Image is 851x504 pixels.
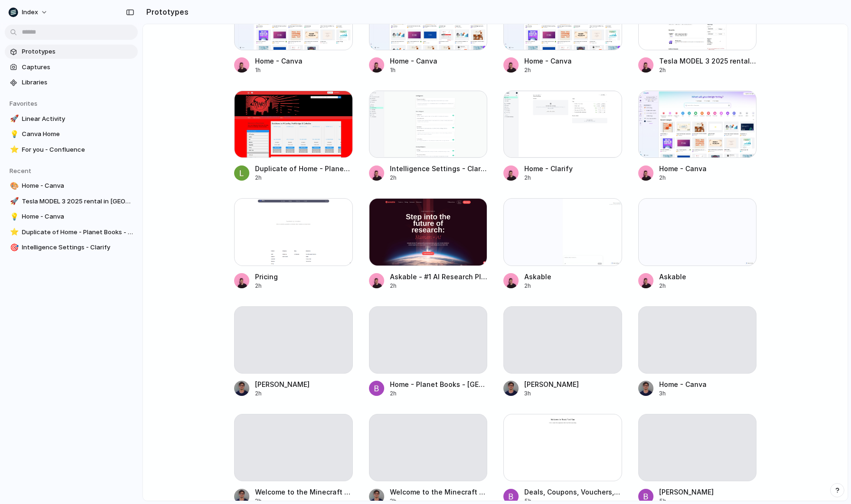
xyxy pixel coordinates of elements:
h2: Prototypes [142,6,189,18]
div: Welcome to the Minecraft Official Site | Minecraft [390,487,488,497]
span: Duplicate of Home - Planet Books - [GEOGRAPHIC_DATA][PERSON_NAME] [22,228,134,237]
span: Index [22,8,38,17]
a: AskableAskable2h [503,198,622,290]
div: 2h [524,282,551,290]
div: Home - Canva [524,56,572,66]
a: 💡Canva Home [5,127,138,141]
div: 🚀 [10,113,17,124]
div: Askable [659,272,686,282]
a: 🎨Home - Canva [5,179,138,193]
a: Prototypes [5,45,138,59]
a: Captures [5,60,138,74]
div: 2h [255,389,310,398]
div: 3h [524,389,579,398]
div: 2h [390,174,488,182]
div: Deals, Coupons, Vouchers, Discounts and Freebies - OzBargain [524,487,622,497]
a: ⭐For you - Confluence [5,143,138,157]
div: Home - Planet Books - [GEOGRAPHIC_DATA][PERSON_NAME] [390,379,488,389]
a: 🎯Intelligence Settings - Clarify [5,240,138,255]
button: 💡 [9,212,18,221]
div: 3h [659,389,707,398]
span: Home - Canva [22,181,134,191]
button: 🎨 [9,181,18,191]
div: 2h [524,174,573,182]
div: Pricing [255,272,278,282]
div: 2h [659,282,686,290]
div: 2h [524,66,572,74]
span: Captures [22,63,134,72]
a: [PERSON_NAME]2h [234,306,353,398]
div: 2h [255,282,278,290]
div: 2h [390,389,488,398]
div: ⭐ [10,227,17,238]
button: 💡 [9,129,18,139]
div: 2h [255,174,353,182]
div: [PERSON_NAME] [255,379,310,389]
span: Libraries [22,78,134,87]
button: ⭐ [9,228,18,237]
div: Welcome to the Minecraft Official Site | Minecraft [255,487,353,497]
span: Home - Canva [22,212,134,221]
span: Intelligence Settings - Clarify [22,243,134,252]
button: 🚀 [9,114,18,124]
button: Index [5,5,53,20]
span: Linear Activity [22,114,134,124]
div: ⭐ [10,144,17,155]
div: 🎨 [10,181,17,192]
div: 🚀 [10,196,17,207]
a: ⭐Duplicate of Home - Planet Books - [GEOGRAPHIC_DATA][PERSON_NAME] [5,225,138,239]
span: For you - Confluence [22,145,134,155]
a: 💡Home - Canva [5,210,138,224]
a: 🚀Tesla MODEL 3 2025 rental in [GEOGRAPHIC_DATA], [GEOGRAPHIC_DATA] by MRT Adventure Hire .. | Turo [5,194,138,209]
a: [PERSON_NAME]3h [503,306,622,398]
button: 🎯 [9,243,18,252]
a: Home - ClarifyHome - Clarify2h [503,91,622,182]
div: 💡 [10,129,17,140]
a: Askable - #1 AI Research PlatformAskable - #1 AI Research Platform2h [369,198,488,290]
span: Recent [9,167,31,174]
button: 🚀 [9,197,18,206]
span: Prototypes [22,47,134,56]
a: PricingPricing2h [234,198,353,290]
span: Favorites [9,100,38,107]
a: Intelligence Settings - ClarifyIntelligence Settings - Clarify2h [369,91,488,182]
span: Tesla MODEL 3 2025 rental in [GEOGRAPHIC_DATA], [GEOGRAPHIC_DATA] by MRT Adventure Hire .. | Turo [22,197,134,206]
div: Home - Canva [659,164,707,174]
button: ⭐ [9,145,18,155]
a: 🚀Linear Activity [5,112,138,126]
div: Home - Canva [659,379,707,389]
a: Home - CanvaHome - Canva2h [638,91,757,182]
div: Home - Canva [390,56,437,66]
a: Home - Canva3h [638,306,757,398]
div: 2h [659,174,707,182]
a: Home - Planet Books - [GEOGRAPHIC_DATA][PERSON_NAME]2h [369,306,488,398]
div: Askable [524,272,551,282]
div: [PERSON_NAME] [524,379,579,389]
span: Canva Home [22,129,134,139]
div: [PERSON_NAME] [659,487,714,497]
a: AskableAskable2h [638,198,757,290]
div: Duplicate of Home - Planet Books - [GEOGRAPHIC_DATA][PERSON_NAME] [255,164,353,174]
div: Home - Canva [255,56,303,66]
div: Home - Clarify [524,164,573,174]
div: 2h [659,66,757,74]
a: Duplicate of Home - Planet Books - Mt LawleyDuplicate of Home - Planet Books - [GEOGRAPHIC_DATA][... [234,91,353,182]
a: Libraries [5,75,138,90]
div: 1h [390,66,437,74]
div: 💡 [10,211,17,222]
div: 1h [255,66,303,74]
div: 2h [390,282,488,290]
div: Askable - #1 AI Research Platform [390,272,488,282]
div: Intelligence Settings - Clarify [390,164,488,174]
div: Tesla MODEL 3 2025 rental in [GEOGRAPHIC_DATA], [GEOGRAPHIC_DATA] by MRT Adventure Hire .. | Turo [659,56,757,66]
div: 🎯 [10,242,17,253]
